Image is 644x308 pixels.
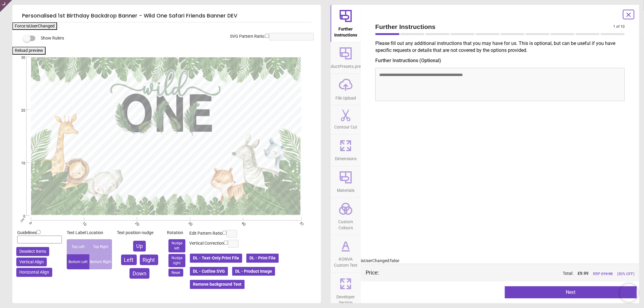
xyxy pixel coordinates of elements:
div: Bottom Left [67,254,89,269]
button: Nudge left [168,239,185,252]
span: 9.99 [580,271,588,276]
div: Rotation [167,230,187,236]
div: Show Rulers [27,35,321,42]
div: isUserChanged: false [361,258,639,264]
button: Down [130,268,149,279]
span: Developer Section [331,291,360,306]
button: DL - Print File [246,253,279,263]
span: Materials [337,185,354,194]
label: SVG Pattern Ratio: [230,33,265,40]
button: Custom Colours [331,198,361,235]
div: Price : [366,269,379,276]
button: Next [505,286,637,298]
button: Deselect items [16,247,49,256]
button: Horizontal Align [16,268,52,277]
span: Custom Colours [331,216,360,231]
span: £ 19.98 [601,271,613,276]
span: £ [578,271,588,277]
div: Total: [388,271,634,277]
button: Up [133,241,146,251]
button: Dimensions [331,135,361,166]
button: Vertical Align [16,258,47,267]
label: Further Instructions (Optional) [375,57,625,64]
div: Top Right [89,239,112,254]
button: DL - Text-Only Print File [189,253,243,263]
button: Further Instructions [331,5,361,42]
div: Top Left [67,239,89,254]
button: DL - Cutline SVG [189,266,229,277]
button: Contour Cut [331,105,361,134]
button: Reload preview [12,47,46,55]
span: Further Instructions [375,22,613,31]
button: Left [121,255,137,265]
button: Force isUserChanged [12,22,57,30]
div: Text position nudge [117,230,162,236]
label: Edit Pattern Ratio [189,230,223,237]
span: 30 [14,55,25,60]
span: File Upload [335,92,356,101]
h5: Personalised 1st Birthday Backdrop Banner - Wild One Safari Friends Banner DEV [22,10,311,22]
button: Nudge right [168,254,185,267]
button: KONVA Custom Text [331,235,361,272]
button: File Upload [331,74,361,105]
span: (50% OFF) [617,271,634,277]
button: DL - Product Image [232,266,276,277]
span: Guidelines [17,230,37,235]
label: Vertical Correction [189,240,224,246]
span: 1 of 10 [613,24,625,29]
span: RRP [593,271,613,277]
span: Dimensions [335,153,357,162]
iframe: Brevo live chat [620,284,638,302]
button: Remove background Test [189,279,245,290]
div: Text Label Location [67,230,112,236]
p: Please fill out any additional instructions that you may have for us. This is optional, but can b... [375,40,630,54]
span: Contour Cut [334,121,357,130]
span: KONVA Custom Text [331,253,360,268]
span: Further Instructions [331,23,360,38]
button: Reset [168,269,183,277]
button: Materials [331,166,361,198]
div: Bottom Right [89,254,112,269]
button: productPresets.preset [331,42,361,74]
button: Right [140,255,158,265]
span: productPresets.preset [325,61,367,70]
